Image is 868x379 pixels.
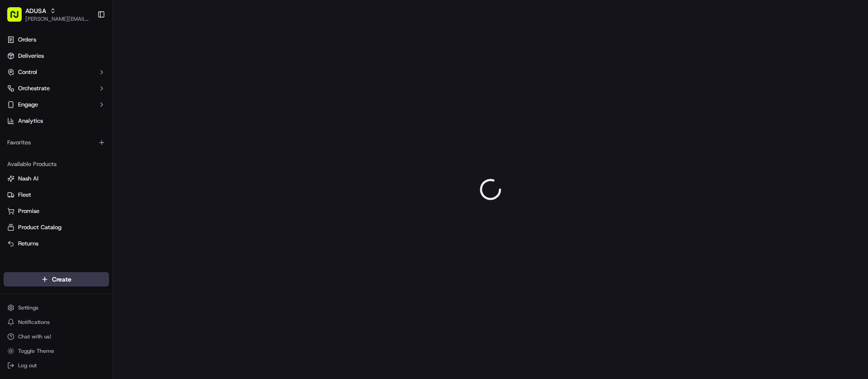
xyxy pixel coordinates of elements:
[4,236,109,251] button: Returns
[18,175,38,183] span: Nash AI
[4,4,94,25] button: ADUSA[PERSON_NAME][EMAIL_ADDRESS][PERSON_NAME][DOMAIN_NAME]
[7,223,105,231] a: Product Catalog
[4,316,109,328] button: Notifications
[18,207,39,215] span: Promise
[18,319,50,326] span: Notifications
[18,68,37,76] span: Control
[18,117,43,125] span: Analytics
[18,36,36,44] span: Orders
[4,97,109,112] button: Engage
[52,275,71,284] span: Create
[7,191,105,199] a: Fleet
[4,65,109,79] button: Control
[18,362,37,369] span: Log out
[4,330,109,343] button: Chat with us!
[4,188,109,202] button: Fleet
[4,81,109,96] button: Orchestrate
[4,32,109,47] a: Orders
[4,359,109,372] button: Log out
[4,272,109,287] button: Create
[18,240,38,248] span: Returns
[18,304,38,311] span: Settings
[25,15,90,23] button: [PERSON_NAME][EMAIL_ADDRESS][PERSON_NAME][DOMAIN_NAME]
[18,84,50,92] span: Orchestrate
[18,52,44,60] span: Deliveries
[4,204,109,218] button: Promise
[4,135,109,150] div: Favorites
[4,114,109,128] a: Analytics
[4,345,109,357] button: Toggle Theme
[25,6,46,15] button: ADUSA
[4,157,109,171] div: Available Products
[18,333,51,340] span: Chat with us!
[18,191,31,199] span: Fleet
[7,175,105,183] a: Nash AI
[4,220,109,235] button: Product Catalog
[4,171,109,186] button: Nash AI
[18,101,38,109] span: Engage
[4,301,109,314] button: Settings
[7,240,105,248] a: Returns
[18,347,54,355] span: Toggle Theme
[4,49,109,63] a: Deliveries
[18,223,61,231] span: Product Catalog
[7,207,105,215] a: Promise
